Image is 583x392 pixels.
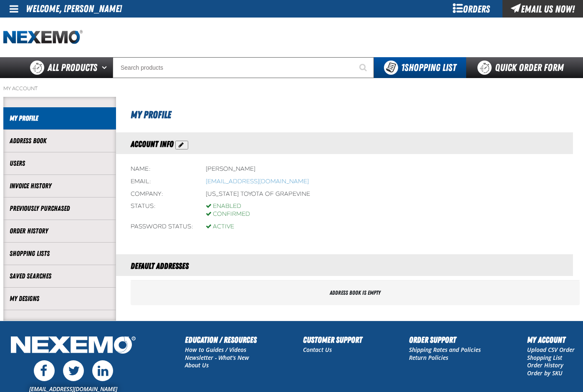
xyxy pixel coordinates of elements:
[131,139,174,149] span: Account Info
[527,346,575,354] a: Upload CSV Order
[3,85,580,92] nav: Breadcrumbs
[10,271,110,281] a: Saved Searches
[3,85,38,92] a: My Account
[374,57,466,78] button: You have 1 Shopping List. Open to view details
[10,226,110,236] a: Order History
[185,361,209,369] a: About Us
[10,294,110,303] a: My Designs
[10,136,110,146] a: Address Book
[10,204,110,213] a: Previously Purchased
[131,202,193,218] div: Status
[113,57,374,78] input: Search
[206,178,309,185] bdo: [EMAIL_ADDRESS][DOMAIN_NAME]
[10,114,110,123] a: My Profile
[206,202,250,210] div: Enabled
[206,223,234,231] div: Active
[131,178,193,186] div: Email
[48,60,97,75] span: All Products
[8,334,138,358] img: Nexemo Logo
[10,249,110,258] a: Shopping Lists
[466,57,579,78] a: Quick Order Form
[527,369,563,377] a: Order by SKU
[527,361,563,369] a: Order History
[353,57,374,78] button: Start Searching
[175,141,188,149] button: Action Edit Account Information
[185,334,257,346] h2: Education / Resources
[206,210,250,218] div: Confirmed
[185,354,249,362] a: Newsletter - What's New
[185,346,246,354] a: How to Guides / Videos
[401,62,404,73] strong: 1
[131,223,193,231] div: Password status
[10,159,110,168] a: Users
[99,57,113,78] button: Open All Products pages
[303,334,362,346] h2: Customer Support
[303,346,332,354] a: Contact Us
[206,190,310,198] div: [US_STATE] Toyota of Grapevine
[3,30,83,45] img: Nexemo logo
[131,165,193,173] div: Name
[527,334,575,346] h2: My Account
[409,354,448,362] a: Return Policies
[401,62,456,73] span: Shopping List
[131,261,189,271] span: Default Addresses
[10,181,110,191] a: Invoice History
[206,165,255,173] div: [PERSON_NAME]
[527,354,562,362] a: Shopping List
[131,109,171,121] span: My Profile
[131,190,193,198] div: Company
[409,346,481,354] a: Shipping Rates and Policies
[131,281,580,305] div: Address book is empty
[206,178,309,185] a: Opens a default email client to write an email to tlee@vtaig.com
[409,334,481,346] h2: Order Support
[3,30,83,45] a: Home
